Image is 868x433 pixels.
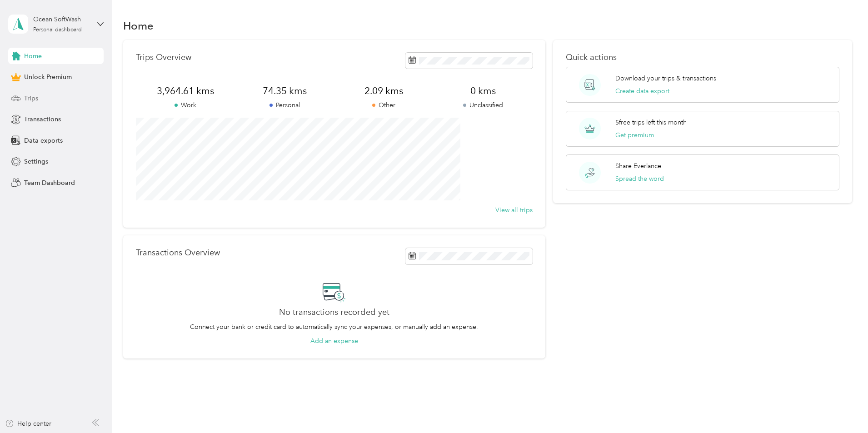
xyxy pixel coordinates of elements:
p: Transactions Overview [136,248,220,258]
p: Download your trips & transactions [615,74,716,83]
p: Work [136,100,235,110]
button: Get premium [615,130,654,140]
p: Share Everlance [615,161,661,171]
span: 74.35 kms [235,85,334,97]
button: Create data export [615,86,669,96]
p: Personal [235,100,334,110]
span: 0 kms [433,85,532,97]
p: 5 free trips left this month [615,118,687,127]
button: Spread the word [615,174,664,184]
p: Quick actions [566,53,839,62]
iframe: Everlance-gr Chat Button Frame [817,382,868,433]
span: 2.09 kms [334,85,433,97]
span: Home [24,51,42,61]
span: Transactions [24,114,61,124]
p: Trips Overview [136,53,191,62]
h2: No transactions recorded yet [279,308,389,317]
p: Connect your bank or credit card to automatically sync your expenses, or manually add an expense. [190,322,478,332]
span: Settings [24,157,48,166]
span: Trips [24,94,38,103]
span: Data exports [24,136,63,145]
p: Other [334,100,433,110]
h1: Home [123,21,154,30]
div: Ocean SoftWash [33,15,90,24]
button: View all trips [495,205,533,215]
span: Unlock Premium [24,72,72,82]
button: Add an expense [310,336,358,346]
p: Unclassified [433,100,532,110]
span: 3,964.61 kms [136,85,235,97]
button: Help center [5,419,51,428]
span: Team Dashboard [24,178,75,188]
div: Personal dashboard [33,27,82,33]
